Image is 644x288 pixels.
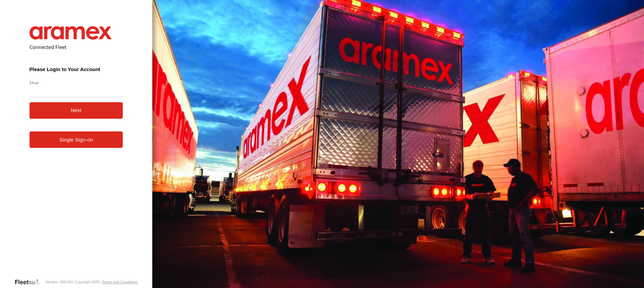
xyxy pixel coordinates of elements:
h3: Please Login to Your Account [30,66,123,72]
label: Email [30,80,123,85]
div: © Copyright 2025 - [71,280,138,284]
a: Visit our Website [14,279,45,285]
a: Terms and Conditions [102,280,138,284]
div: Version: 305.03 [45,280,71,284]
a: Single Sign-on [30,131,123,148]
button: Next [30,102,123,119]
img: Aramex [30,26,112,40]
h2: Connected Fleet [30,44,123,50]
